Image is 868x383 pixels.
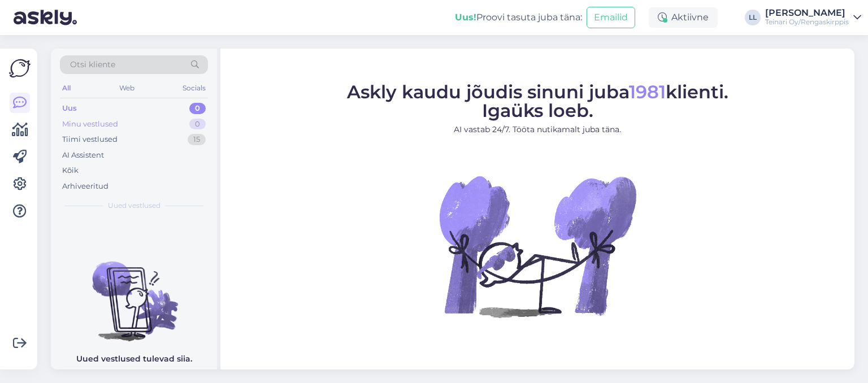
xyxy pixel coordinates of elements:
div: AI Assistent [62,150,104,161]
p: AI vastab 24/7. Tööta nutikamalt juba täna. [347,123,728,135]
div: Web [117,81,137,95]
div: Aktiivne [649,7,718,28]
div: LL [745,10,761,25]
div: 0 [189,119,206,130]
div: [PERSON_NAME] [765,8,849,18]
button: Emailid [587,7,635,28]
div: Socials [180,81,208,95]
div: Teinari Oy/Rengaskirppis [765,18,849,27]
b: Uus! [455,12,476,23]
div: Minu vestlused [62,119,118,130]
div: Uus [62,103,77,114]
div: Proovi tasuta juba täna: [455,11,582,24]
span: 1981 [629,80,666,102]
div: Arhiveeritud [62,181,108,192]
div: Kõik [62,165,79,176]
span: Uued vestlused [108,201,160,211]
span: Askly kaudu jõudis sinuni juba klienti. Igaüks loeb. [347,80,728,121]
div: All [60,81,73,95]
div: Tiimi vestlused [62,134,118,145]
p: Uued vestlused tulevad siia. [76,353,192,365]
div: 15 [188,134,206,145]
div: 0 [189,103,206,114]
span: Otsi kliente [70,59,115,71]
img: No Chat active [436,144,639,347]
img: Askly Logo [9,58,31,79]
img: No chats [51,241,217,343]
a: [PERSON_NAME]Teinari Oy/Rengaskirppis [765,8,861,27]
